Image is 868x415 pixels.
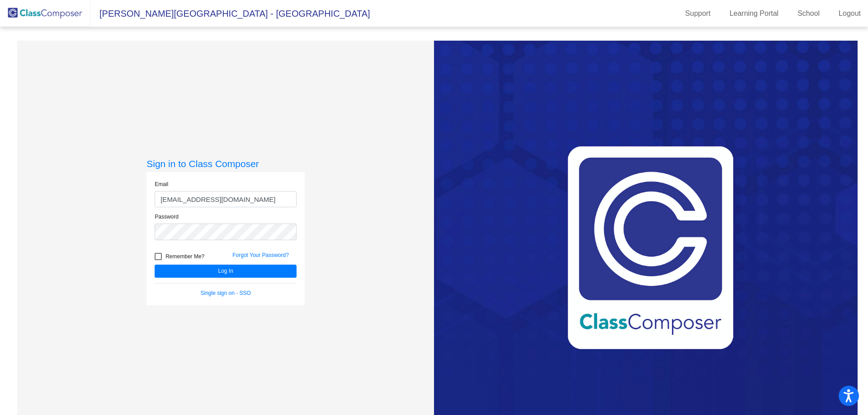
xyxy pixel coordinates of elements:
label: Password [155,213,179,221]
a: Learning Portal [722,6,786,21]
a: Single sign on - SSO [201,290,251,296]
span: Remember Me? [165,251,204,262]
button: Log In [155,265,297,278]
span: [PERSON_NAME][GEOGRAPHIC_DATA] - [GEOGRAPHIC_DATA] [90,6,370,21]
label: Email [155,180,168,188]
a: Support [678,6,718,21]
a: Logout [831,6,868,21]
a: Forgot Your Password? [232,252,289,258]
a: School [790,6,827,21]
h3: Sign in to Class Composer [146,158,305,169]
